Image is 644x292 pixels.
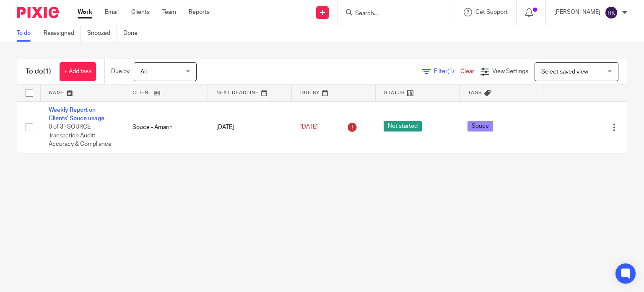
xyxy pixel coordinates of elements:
span: View Settings [492,68,528,74]
span: 0 of 3 · SOURCE Transaction Audit: Accuracy & Compliance [49,124,112,147]
a: Snoozed [87,25,117,42]
span: Not started [384,121,422,132]
a: Clear [460,68,474,74]
span: Tags [468,90,482,95]
td: Souce - Amarin [124,101,208,153]
span: (1) [447,68,454,74]
span: (1) [43,68,51,75]
a: Team [162,8,176,16]
a: Reports [189,8,210,16]
span: Souce [467,121,493,132]
h1: To do [26,67,51,76]
img: svg%3E [605,6,618,19]
span: Get Support [475,9,508,15]
a: Done [123,25,144,42]
span: Select saved view [541,69,588,75]
p: Due by [111,67,130,76]
a: Reassigned [44,25,81,42]
span: [DATE] [300,124,318,130]
a: + Add task [60,62,96,81]
img: Pixie [17,7,59,18]
td: [DATE] [208,101,292,153]
a: Clients [131,8,150,16]
a: Work [78,8,92,16]
a: To do [17,25,37,42]
span: Filter [434,68,460,74]
a: Weekly Report on Clients' Souce usage [49,107,104,121]
span: All [140,69,147,75]
input: Search [354,10,430,18]
a: Email [105,8,119,16]
p: [PERSON_NAME] [554,8,600,16]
